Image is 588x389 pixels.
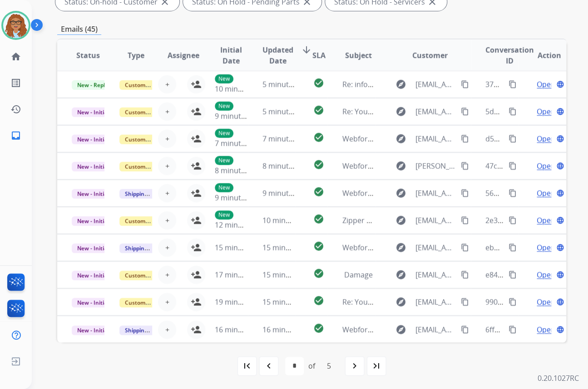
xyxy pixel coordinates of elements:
mat-icon: explore [395,160,406,171]
span: Customer Support [119,298,178,307]
mat-icon: content_copy [509,189,517,197]
mat-icon: explore [395,324,406,335]
span: 15 minutes ago [262,297,315,307]
mat-icon: content_copy [509,162,517,170]
span: Webform from [EMAIL_ADDRESS][DOMAIN_NAME] on [DATE] [342,243,548,253]
mat-icon: person_add [191,215,202,226]
p: New [215,183,233,192]
span: Open [537,188,555,199]
span: Re: Your shipping protection plan has been successfully canceled [342,297,565,307]
mat-icon: navigate_next [349,360,360,371]
span: Open [537,242,555,253]
span: Re: Your Bed Bath & Beyond virtual card is here [342,107,504,117]
p: New [215,156,233,165]
mat-icon: content_copy [461,135,469,143]
span: Shipping Protection [119,189,182,199]
span: [PERSON_NAME][EMAIL_ADDRESS][DOMAIN_NAME] [415,160,456,171]
p: Emails (45) [57,24,101,35]
span: Initial Date [215,44,247,66]
mat-icon: content_copy [461,216,469,224]
span: Assignee [168,50,199,61]
mat-icon: explore [395,297,406,307]
span: Open [537,133,555,144]
mat-icon: content_copy [461,107,469,116]
span: SLA [312,50,325,61]
button: + [158,321,176,339]
p: 0.20.1027RC [538,373,579,384]
mat-icon: navigate_before [263,360,274,371]
span: 12 minutes ago [215,220,267,230]
mat-icon: content_copy [461,326,469,334]
span: 15 minutes ago [262,243,315,253]
span: 10 minutes ago [262,215,315,225]
span: Webform from [EMAIL_ADDRESS][DOMAIN_NAME] on [DATE] [342,134,548,144]
span: 9 minutes ago [215,193,263,203]
button: + [158,184,176,202]
span: Customer Support [119,216,178,226]
mat-icon: check_circle [313,268,324,279]
span: + [165,242,169,253]
span: 8 minutes ago [215,165,263,175]
span: Customer Support [119,135,178,144]
span: 9 minutes ago [215,111,263,121]
span: Webform from [EMAIL_ADDRESS][DOMAIN_NAME] on [DATE] [342,325,548,335]
mat-icon: language [556,216,564,224]
mat-icon: check_circle [313,186,324,197]
button: + [158,102,176,121]
span: New - Initial [72,162,114,171]
span: 17 minutes ago [215,270,267,280]
span: New - Initial [72,243,114,253]
span: Customer Support [119,80,178,90]
mat-icon: content_copy [509,135,517,143]
mat-icon: content_copy [509,326,517,334]
p: New [215,102,233,111]
span: Subject [345,50,372,61]
span: 10 minutes ago [215,84,267,94]
span: Open [537,297,555,307]
span: Customer [412,50,448,61]
span: Re: information validation [342,79,430,89]
mat-icon: content_copy [461,162,469,170]
mat-icon: person_add [191,324,202,335]
span: [EMAIL_ADDRESS][DOMAIN_NAME] [415,324,456,335]
mat-icon: content_copy [509,80,517,88]
mat-icon: person_add [191,79,202,90]
span: 5 minutes ago [262,107,311,117]
button: + [158,157,176,175]
div: 5 [320,357,338,375]
span: [EMAIL_ADDRESS][DOMAIN_NAME] [415,269,456,280]
span: [EMAIL_ADDRESS][DOMAIN_NAME] [415,297,456,307]
span: Shipping Protection [119,243,182,253]
mat-icon: person_add [191,160,202,171]
p: New [215,129,233,138]
span: New - Initial [72,189,114,199]
mat-icon: language [556,326,564,334]
span: 19 minutes ago [215,297,267,307]
mat-icon: last_page [371,360,382,371]
span: Open [537,269,555,280]
span: + [165,106,169,117]
span: Open [537,106,555,117]
mat-icon: content_copy [461,80,469,88]
mat-icon: explore [395,269,406,280]
mat-icon: explore [395,79,406,90]
mat-icon: content_copy [509,271,517,279]
span: Open [537,324,555,335]
span: + [165,79,169,90]
mat-icon: explore [395,106,406,117]
span: Customer Support [119,162,178,171]
span: [EMAIL_ADDRESS][DOMAIN_NAME] [415,79,456,90]
span: Zipper Not broke BUT won't zip back up...Please Help, [342,215,524,225]
span: Customer Support [119,271,178,280]
mat-icon: content_copy [461,243,469,252]
span: Open [537,160,555,171]
img: avatar [3,13,29,38]
mat-icon: history [10,104,21,115]
p: New [215,74,233,83]
mat-icon: check_circle [313,105,324,116]
mat-icon: person_add [191,106,202,117]
mat-icon: explore [395,242,406,253]
mat-icon: check_circle [313,132,324,143]
span: Damage [344,270,373,280]
span: 15 minutes ago [262,270,315,280]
